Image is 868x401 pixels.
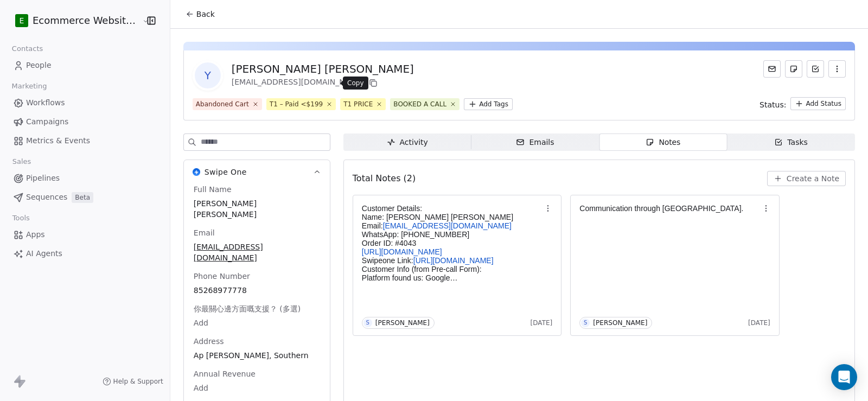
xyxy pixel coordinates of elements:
[774,137,808,148] div: Tasks
[383,221,512,230] a: [EMAIL_ADDRESS][DOMAIN_NAME]
[362,221,542,230] p: Email:
[343,99,373,109] div: T1 PRICE
[787,173,839,184] span: Create a Note
[26,116,68,128] span: Campaigns
[9,132,161,150] a: Metrics & Events
[362,273,542,282] p: Platform found us: Google
[192,303,303,314] span: 你最關心邊方面嘅支援？ (多選)
[366,319,369,327] div: S
[192,184,234,195] span: Full Name
[194,317,320,328] span: Add
[179,4,221,24] button: Back
[347,79,364,87] p: Copy
[759,99,786,110] span: Status:
[362,247,442,256] a: [URL][DOMAIN_NAME]
[8,154,36,170] span: Sales
[790,97,846,110] button: Add Status
[767,171,846,186] button: Create a Note
[831,364,857,390] div: Open Intercom Messenger
[593,319,647,327] div: [PERSON_NAME]
[9,56,161,74] a: People
[26,135,90,147] span: Metrics & Events
[26,229,45,240] span: Apps
[748,319,770,327] span: [DATE]
[196,9,215,20] span: Back
[9,94,161,112] a: Workflows
[192,336,226,347] span: Address
[584,319,587,327] div: S
[362,204,542,213] p: Customer Details:
[20,15,24,26] span: E
[184,160,330,184] button: Swipe OneSwipe One
[393,99,446,109] div: BOOKED A CALL
[8,210,34,226] span: Tools
[113,377,163,386] span: Help & Support
[194,241,320,263] span: [EMAIL_ADDRESS][DOMAIN_NAME]
[72,192,93,203] span: Beta
[232,61,414,77] div: [PERSON_NAME] [PERSON_NAME]
[26,60,52,71] span: People
[579,204,759,213] p: Communication through [GEOGRAPHIC_DATA].
[193,168,200,176] img: Swipe One
[195,62,221,88] span: Y
[387,137,428,148] div: Activity
[33,14,139,28] span: Ecommerce Website Builder
[194,350,320,361] span: Ap [PERSON_NAME], Southern
[26,173,60,184] span: Pipelines
[516,137,554,148] div: Emails
[413,256,494,265] a: [URL][DOMAIN_NAME]
[464,98,513,110] button: Add Tags
[232,77,414,90] div: [EMAIL_ADDRESS][DOMAIN_NAME]
[196,99,249,109] div: Abandoned Cart
[26,248,62,259] span: AI Agents
[7,41,48,57] span: Contacts
[26,192,67,203] span: Sequences
[362,265,542,273] p: Customer Info (from Pre-call Form):
[192,271,252,282] span: Phone Number
[194,383,320,393] span: Add
[9,226,161,244] a: Apps
[103,377,163,386] a: Help & Support
[194,285,320,296] span: 85268977778
[9,245,161,263] a: AI Agents
[531,319,553,327] span: [DATE]
[7,78,52,94] span: Marketing
[362,213,542,221] p: Name: [PERSON_NAME] [PERSON_NAME]
[362,239,542,247] p: Order ID: #4043
[9,113,161,131] a: Campaigns
[362,230,542,239] p: WhatsApp: [PHONE_NUMBER]
[13,11,135,30] button: EEcommerce Website Builder
[194,198,320,220] span: [PERSON_NAME] [PERSON_NAME]
[375,319,430,327] div: [PERSON_NAME]
[9,188,161,206] a: SequencesBeta
[362,256,542,265] p: Swipeone Link:
[26,97,65,109] span: Workflows
[270,99,323,109] div: T1 – Paid <$199
[205,167,247,177] span: Swipe One
[353,172,416,185] span: Total Notes (2)
[9,169,161,187] a: Pipelines
[192,368,258,379] span: Annual Revenue
[192,227,217,238] span: Email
